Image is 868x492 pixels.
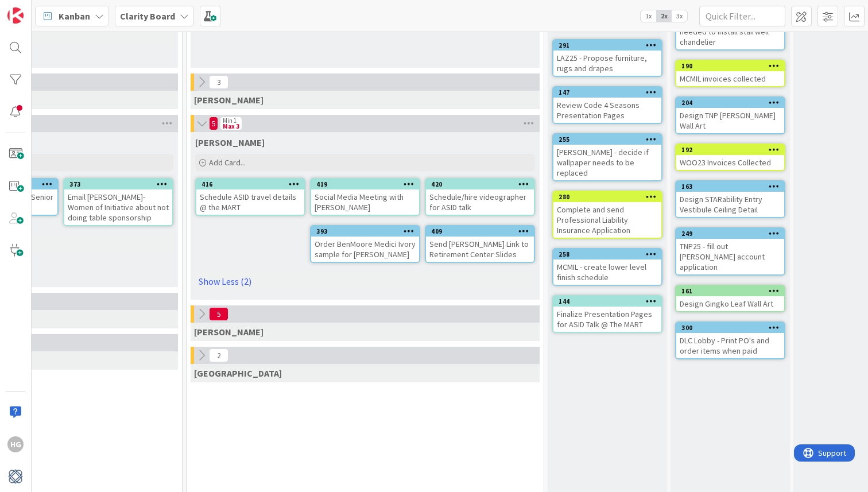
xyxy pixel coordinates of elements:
div: Complete and send Professional Liability Insurance Application [553,202,661,238]
div: Min 1 [223,118,237,123]
span: 5 [209,117,218,130]
div: 420Schedule/hire videographer for ASID talk [426,179,534,215]
div: 416Schedule ASID travel details @ the MART [196,179,304,215]
a: 300DLC Lobby - Print PO's and order items when paid [675,321,785,359]
div: 255[PERSON_NAME] - decide if wallpaper needs to be replaced [553,134,661,180]
div: MCMIL invoices collected [676,71,784,86]
div: 163 [681,183,784,191]
div: 161 [681,287,784,295]
div: 300DLC Lobby - Print PO's and order items when paid [676,323,784,358]
div: 190 [681,62,784,70]
div: 161Design Gingko Leaf Wall Art [676,286,784,311]
span: 5 [209,307,228,321]
div: 144 [559,297,661,305]
div: 280 [559,193,661,201]
div: 258 [553,249,661,259]
div: LAZ25 - Propose furniture, rugs and drapes [553,51,661,76]
div: [PERSON_NAME] - decide if wallpaper needs to be replaced [553,145,661,180]
a: 419Social Media Meeting with [PERSON_NAME] [310,178,420,216]
div: 416 [201,180,304,188]
div: Schedule/hire videographer for ASID talk [426,189,534,215]
div: TNP25 - fill out [PERSON_NAME] account application [676,239,784,274]
div: Schedule ASID travel details @ the MART [196,189,304,215]
img: avatar [7,468,24,485]
div: 163 [676,181,784,192]
div: 204 [676,98,784,108]
div: 419 [316,180,419,188]
a: 258MCMIL - create lower level finish schedule [552,248,662,286]
div: HG [7,436,24,452]
span: 1x [641,10,656,22]
div: 249TNP25 - fill out [PERSON_NAME] account application [676,228,784,274]
div: 419 [311,179,419,189]
input: Quick Filter... [699,6,785,26]
div: Send [PERSON_NAME] Link to Retirement Center Slides [426,237,534,262]
div: Finalize Presentation Pages for ASID Talk @ The MART [553,307,661,332]
a: 291LAZ25 - Propose furniture, rugs and drapes [552,39,662,77]
span: 2x [656,10,672,22]
div: 409 [426,226,534,237]
a: Show Less (2) [195,272,535,290]
div: Review Code 4 Seasons Presentation Pages [553,98,661,123]
div: 192WOO23 Invoices Collected [676,145,784,170]
div: 192 [681,146,784,154]
div: 393 [311,226,419,237]
div: 161 [676,286,784,296]
div: 147 [553,87,661,98]
div: 255 [553,134,661,145]
div: 291 [559,41,661,49]
a: 163Design STARability Entry Vestibule Ceiling Detail [675,180,785,218]
div: 255 [559,135,661,144]
div: 204 [681,99,784,107]
span: 3x [672,10,687,22]
a: 280Complete and send Professional Liability Insurance Application [552,191,662,239]
span: Support [24,2,52,16]
b: Clarity Board [120,10,175,22]
div: 300 [676,323,784,333]
div: 258MCMIL - create lower level finish schedule [553,249,661,285]
div: 280 [553,192,661,202]
span: Kanban [59,9,90,23]
span: Devon [194,367,282,379]
div: Design TNP [PERSON_NAME] Wall Art [676,108,784,133]
span: Lisa K. [194,94,263,106]
a: 192WOO23 Invoices Collected [675,144,785,171]
a: 249TNP25 - fill out [PERSON_NAME] account application [675,227,785,276]
a: 416Schedule ASID travel details @ the MART [195,178,305,216]
div: 393 [316,227,419,235]
div: 249 [681,230,784,238]
a: 190MCMIL invoices collected [675,60,785,87]
a: 420Schedule/hire videographer for ASID talk [425,178,535,216]
a: 147Review Code 4 Seasons Presentation Pages [552,86,662,124]
span: 3 [209,75,228,89]
div: 300 [681,324,784,332]
div: 409Send [PERSON_NAME] Link to Retirement Center Slides [426,226,534,262]
div: Design STARability Entry Vestibule Ceiling Detail [676,192,784,217]
div: MCMIL - create lower level finish schedule [553,259,661,285]
div: 420 [431,180,534,188]
div: 373 [69,180,172,188]
div: 373Email [PERSON_NAME]- Women of Initiative about not doing table sponsorship [64,179,172,225]
div: Max 3 [223,123,239,129]
div: 147Review Code 4 Seasons Presentation Pages [553,87,661,123]
div: 192 [676,145,784,155]
a: 161Design Gingko Leaf Wall Art [675,285,785,312]
div: Email [PERSON_NAME]- Women of Initiative about not doing table sponsorship [64,189,172,225]
a: 409Send [PERSON_NAME] Link to Retirement Center Slides [425,225,535,263]
div: 144 [553,296,661,307]
span: Philip [194,326,263,338]
a: 373Email [PERSON_NAME]- Women of Initiative about not doing table sponsorship [63,178,173,226]
div: 416 [196,179,304,189]
span: 2 [209,348,228,362]
div: 373 [64,179,172,189]
div: 291LAZ25 - Propose furniture, rugs and drapes [553,40,661,76]
a: 204Design TNP [PERSON_NAME] Wall Art [675,96,785,134]
div: 258 [559,250,661,258]
a: 255[PERSON_NAME] - decide if wallpaper needs to be replaced [552,133,662,181]
div: 190 [676,61,784,71]
div: 419Social Media Meeting with [PERSON_NAME] [311,179,419,215]
div: 163Design STARability Entry Vestibule Ceiling Detail [676,181,784,217]
div: 249 [676,228,784,239]
div: Order BenMoore Medici Ivory sample for [PERSON_NAME] [311,237,419,262]
div: 190MCMIL invoices collected [676,61,784,86]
